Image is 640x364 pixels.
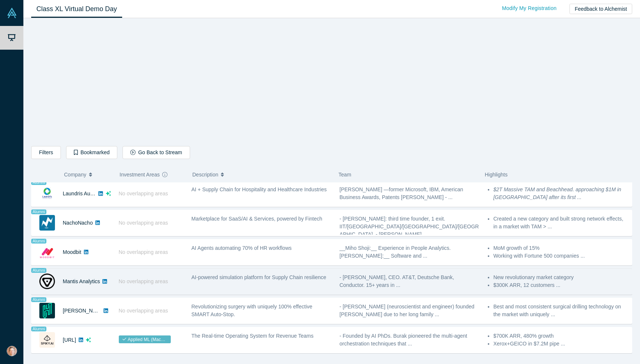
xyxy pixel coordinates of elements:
span: Alumni [31,297,46,302]
a: Moodbit [63,249,81,255]
span: No overlapping areas [119,308,168,314]
span: No overlapping areas [119,191,168,196]
li: New revolutionary market category [493,274,628,281]
span: Investment Areas [120,167,160,182]
span: Highlights [485,172,507,178]
span: Alumni [31,180,46,185]
span: No overlapping areas [119,249,168,255]
iframe: Pairity [228,24,435,140]
em: $2T Massive TAM and Beachhead. approaching $1M in [GEOGRAPHIC_DATA] after its first ... [493,186,621,200]
span: Alumni [31,209,46,214]
span: Applied ML (Machine Learning) [119,335,171,343]
span: The Real-time Operating System for Revenue Teams [192,333,314,339]
img: Hubly Surgical's Logo [39,303,55,318]
span: Alumni [31,327,46,331]
a: NachoNacho [63,220,93,226]
span: Team [339,172,351,178]
button: Go Back to Stream [123,146,190,159]
span: Description [192,167,218,182]
button: Description [192,167,331,182]
svg: dsa ai sparkles [86,337,91,343]
li: Best and most consistent surgical drilling technology on the market with uniquely ... [493,303,628,318]
span: - Founded by AI PhDs. Burak pioneered the multi-agent orchestration techniques that ... [340,333,467,347]
a: [PERSON_NAME] Surgical [63,308,126,314]
span: Alumni [31,268,46,273]
button: Bookmarked [66,146,117,159]
span: AI Agents automating 70% of HR workflows [192,245,292,251]
a: [URL] [63,337,76,343]
span: AI-powered simulation platform for Supply Chain resilience [192,274,326,280]
a: Laundris Autonomous Inventory Management [63,191,168,196]
span: Marketplace for SaaS/AI & Services, powered by Fintech [192,216,323,222]
button: Filters [31,146,61,159]
svg: dsa ai sparkles [106,191,111,196]
span: - [PERSON_NAME], CEO. AT&T, Deutsche Bank, Conductor. 15+ years in ... [340,274,454,288]
li: Created a new category and built strong network effects, in a market with TAM > ... [493,215,628,231]
a: Class XL Virtual Demo Day [31,0,122,18]
span: No overlapping areas [119,278,168,284]
img: Mantis Analytics's Logo [39,274,55,289]
li: $300K ARR, 12 customers ... [493,281,628,289]
li: Working with Fortune 500 companies ... [493,252,628,260]
li: $700K ARR, 480% growth [493,332,628,340]
span: Revolutionizing surgery with uniquely 100% effective SMART Auto-Stop. [192,304,313,317]
span: AI + Supply Chain for Hospitality and Healthcare Industries [192,186,327,192]
span: No overlapping areas [119,220,168,226]
img: Alchemist Vault Logo [7,8,17,18]
img: Moodbit's Logo [39,244,55,260]
a: Mantis Analytics [63,278,100,284]
button: Feedback to Alchemist [569,4,632,14]
span: Alumni [31,239,46,244]
span: - [PERSON_NAME]: third time founder, 1 exit. IIT/[GEOGRAPHIC_DATA]/[GEOGRAPHIC_DATA]/[GEOGRAPHIC_... [340,216,479,237]
span: - [PERSON_NAME] (neuroscientist and engineer) founded [PERSON_NAME] due to her long family ... [340,304,474,317]
span: [PERSON_NAME] —former Microsoft, IBM, American Business Awards, Patents [PERSON_NAME] - ... [340,186,463,200]
img: Jason Monberg's Account [7,346,17,356]
li: Xerox+GEICO in $7.2M pipe ... [493,340,628,348]
li: MoM growth of 15% [493,244,628,252]
img: Spiky.ai's Logo [39,332,55,348]
img: Laundris Autonomous Inventory Management's Logo [39,186,55,201]
button: Company [64,167,112,182]
span: Company [64,167,86,182]
span: __Miho Shoji:__ Experience in People Analytics. [PERSON_NAME]:__ Software and ... [340,245,451,259]
img: NachoNacho's Logo [39,215,55,231]
a: Modify My Registration [494,2,564,15]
